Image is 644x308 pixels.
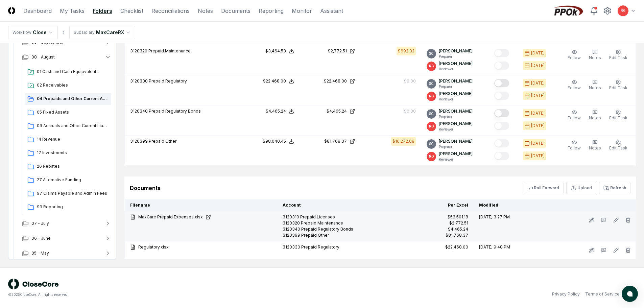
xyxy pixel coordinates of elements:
[37,123,109,129] span: 09 Accruals and Other Current Liabilities
[37,204,109,210] span: 99 Reporting
[130,139,148,144] span: 3120399
[31,54,55,60] span: 08 - August
[588,108,602,122] button: Notes
[589,115,601,120] span: Notes
[429,51,434,56] span: SC
[494,92,509,100] button: Mark complete
[449,220,468,226] div: $2,772.51
[283,232,407,238] div: 3120399 Prepaid Other
[531,110,545,116] div: [DATE]
[448,226,468,232] div: $4,465.24
[494,139,509,147] button: Mark complete
[265,48,294,54] button: $3,464.53
[25,201,111,213] a: 99 Reporting
[31,220,49,227] span: 07 - July
[277,199,413,211] th: Account
[305,108,355,114] a: $4,465.24
[263,138,294,144] button: $98,040.45
[283,220,407,226] div: 3120320 Prepaid Maintenance
[552,291,580,297] a: Privacy Policy
[439,157,473,162] p: Reviewer
[566,78,582,92] button: Follow
[130,184,161,192] div: Documents
[439,127,473,132] p: Reviewer
[429,124,434,129] span: RG
[17,50,117,65] button: 08 - August
[37,150,109,156] span: 17 Investments
[305,78,355,84] a: $22,468.00
[37,177,109,183] span: 27 Alternative Funding
[37,69,109,75] span: 01 Cash and Cash Equipvalents
[8,279,59,289] img: logo
[25,174,111,186] a: 27 Alternative Funding
[609,115,627,120] span: Edit Task
[283,244,407,250] div: 3120330 Prepaid Regulatory
[320,7,343,15] a: Assistant
[130,109,148,114] span: 3120340
[120,7,143,15] a: Checklist
[446,232,468,238] div: $81,768.37
[37,82,109,88] span: 02 Receivables
[585,291,620,297] a: Terms of Service
[17,231,117,246] button: 06 - June
[198,7,213,15] a: Notes
[609,145,627,150] span: Edit Task
[149,78,187,84] span: Prepaid Regulatory
[439,121,473,127] p: [PERSON_NAME]
[494,152,509,160] button: Mark complete
[439,48,473,54] p: [PERSON_NAME]
[25,93,111,105] a: 04 Prepaids and Other Current Assets
[25,147,111,159] a: 17 Investments
[439,151,473,157] p: [PERSON_NAME]
[130,48,147,53] span: 3120320
[494,49,509,57] button: Mark complete
[25,134,111,146] a: 14 Revenue
[622,286,638,302] button: atlas-launcher
[608,48,629,62] button: Edit Task
[392,138,414,144] div: $16,272.08
[404,108,416,114] div: $0.00
[531,50,545,56] div: [DATE]
[31,250,49,256] span: 05 - May
[17,216,117,231] button: 07 - July
[439,91,473,97] p: [PERSON_NAME]
[589,85,601,90] span: Notes
[130,244,272,250] a: Regulatory.xlsx
[74,29,95,35] div: Subsidiary
[429,94,434,99] span: RG
[439,61,473,67] p: [PERSON_NAME]
[266,108,294,114] button: $4,465.24
[429,81,434,86] span: SC
[265,48,286,54] div: $3,464.53
[474,241,543,259] td: [DATE] 9:48 PM
[531,80,545,86] div: [DATE]
[439,108,473,114] p: [PERSON_NAME]
[531,123,545,129] div: [DATE]
[413,199,474,211] th: Per Excel
[588,138,602,152] button: Notes
[37,96,109,102] span: 04 Prepaids and Other Current Assets
[445,244,468,250] div: $22,468.00
[599,182,630,194] button: Refresh
[263,138,286,144] div: $98,040.45
[494,62,509,70] button: Mark complete
[588,78,602,92] button: Notes
[283,214,407,220] div: 3120310 Prepaid Licenses
[37,136,109,142] span: 14 Revenue
[531,153,545,159] div: [DATE]
[25,106,111,119] a: 05 Fixed Assets
[474,199,543,211] th: Modified
[589,55,601,60] span: Notes
[31,235,51,241] span: 06 - June
[305,48,355,54] a: $2,772.51
[617,5,629,17] button: RG
[151,7,190,15] a: Reconciliations
[494,122,509,130] button: Mark complete
[609,85,627,90] span: Edit Task
[23,7,52,15] a: Dashboard
[13,29,31,35] div: Workflow
[608,138,629,152] button: Edit Task
[130,78,148,84] span: 3120330
[609,55,627,60] span: Edit Task
[324,138,347,144] div: $81,768.37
